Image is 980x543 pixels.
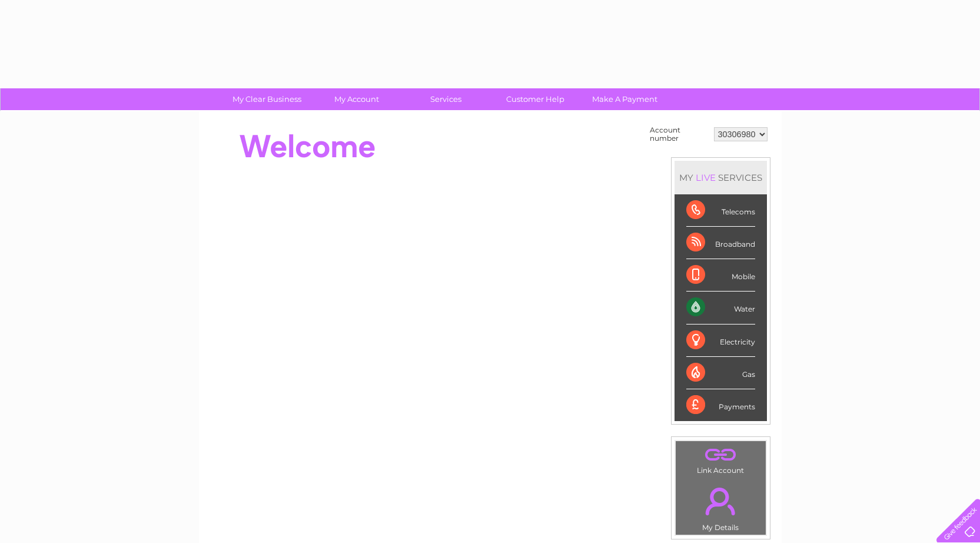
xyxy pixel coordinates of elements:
[218,88,315,110] a: My Clear Business
[686,389,755,421] div: Payments
[686,227,755,259] div: Broadband
[576,88,673,110] a: Make A Payment
[686,259,755,292] div: Mobile
[675,441,766,478] td: Link Account
[686,325,755,357] div: Electricity
[675,478,766,535] td: My Details
[487,88,584,110] a: Customer Help
[308,88,405,110] a: My Account
[693,172,718,183] div: LIVE
[686,194,755,227] div: Telecoms
[675,161,767,194] div: MY SERVICES
[679,481,763,522] a: .
[679,444,763,465] a: .
[686,292,755,324] div: Water
[686,357,755,389] div: Gas
[647,123,711,145] td: Account number
[397,88,494,110] a: Services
